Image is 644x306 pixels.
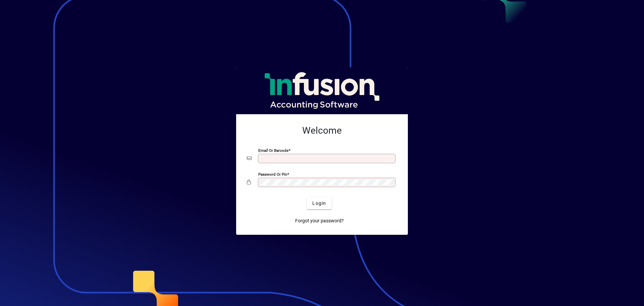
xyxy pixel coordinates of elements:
[258,172,287,177] mat-label: Password or Pin
[307,197,331,209] button: Login
[295,217,344,224] span: Forgot your password?
[312,200,326,207] span: Login
[292,215,346,227] a: Forgot your password?
[247,125,397,136] h2: Welcome
[258,148,288,153] mat-label: Email or Barcode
